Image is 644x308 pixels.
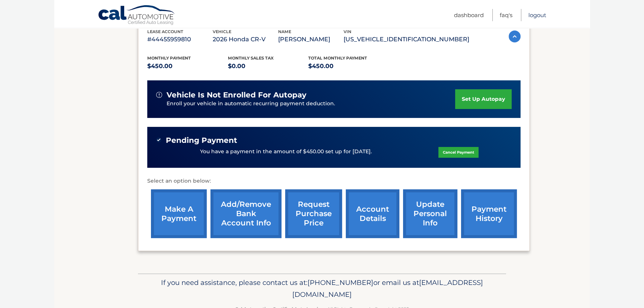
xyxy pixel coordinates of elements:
[143,277,501,301] p: If you need assistance, please contact us at: or email us at
[278,34,344,45] p: [PERSON_NAME]
[166,136,237,145] span: Pending Payment
[156,137,161,142] img: check-green.svg
[200,148,372,156] p: You have a payment in the amount of $450.00 set up for [DATE].
[344,29,351,34] span: vin
[213,34,278,45] p: 2026 Honda CR-V
[147,34,213,45] p: #44455959810
[346,189,399,238] a: account details
[403,189,457,238] a: update personal info
[461,189,517,238] a: payment history
[147,61,228,71] p: $450.00
[528,9,546,21] a: Logout
[307,278,373,287] span: [PHONE_NUMBER]
[455,89,512,109] a: set up autopay
[454,9,484,21] a: Dashboard
[285,189,342,238] a: request purchase price
[228,55,274,61] span: Monthly sales Tax
[147,29,183,34] span: lease account
[438,147,479,158] a: Cancel Payment
[278,29,291,34] span: name
[308,61,389,71] p: $450.00
[98,5,176,26] a: Cal Automotive
[509,31,521,42] img: accordion-active.svg
[147,55,191,61] span: Monthly Payment
[228,61,309,71] p: $0.00
[156,92,162,98] img: alert-white.svg
[210,189,281,238] a: Add/Remove bank account info
[308,55,367,61] span: Total Monthly Payment
[167,90,306,100] span: vehicle is not enrolled for autopay
[213,29,231,34] span: vehicle
[147,177,521,186] p: Select an option below:
[167,100,455,108] p: Enroll your vehicle in automatic recurring payment deduction.
[500,9,512,21] a: FAQ's
[292,278,483,299] span: [EMAIL_ADDRESS][DOMAIN_NAME]
[344,34,469,45] p: [US_VEHICLE_IDENTIFICATION_NUMBER]
[151,189,207,238] a: make a payment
